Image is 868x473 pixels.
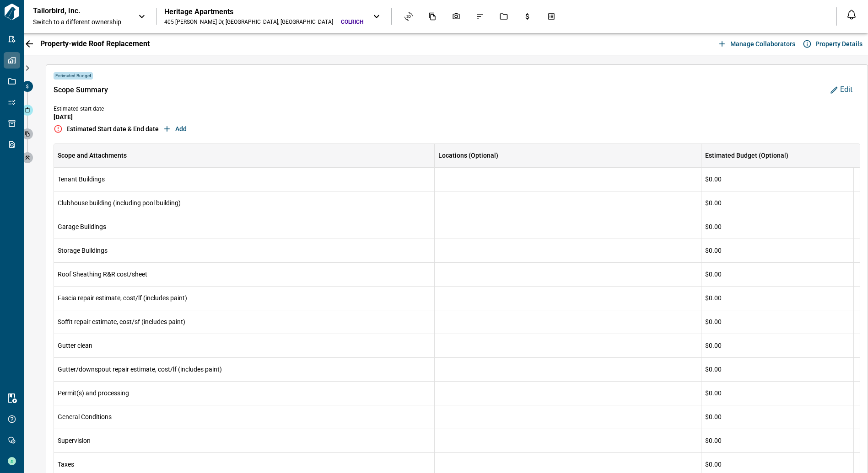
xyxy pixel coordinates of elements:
span: Manage collaborators [730,39,795,48]
span: Clubhouse building (including pool building) [58,199,181,207]
span: [DATE] [54,112,104,122]
div: Photos [447,9,466,24]
span: Permit(s) and processing [58,389,129,397]
span: Gutter/downspout repair estimate, cost/lf (includes paint) [58,366,222,373]
span: Switch to a different ownership [33,17,129,27]
span: General Conditions [58,413,112,420]
span: Scope Summary [54,85,108,95]
span: $0.00 [705,293,722,303]
span: Estimated Budget [54,72,93,80]
span: $0.00 [705,317,722,326]
div: Scope and Attachments [58,143,127,167]
span: Roof Sheathing R&R cost/sheet [58,271,147,278]
span: Property Details [815,39,863,48]
span: COLRICH [341,18,364,26]
span: Soffit repair estimate, cost/sf (includes paint) [58,318,185,325]
button: Manage collaborators [716,37,799,51]
span: Supervision [58,437,91,444]
span: $0.00 [705,460,722,469]
div: Estimated Budget (Optional) [705,143,788,167]
div: Locations (Optional) [438,143,498,167]
div: Budgets [518,9,537,24]
span: $0.00 [705,412,722,421]
span: $0.00 [705,365,722,374]
span: $0.00 [705,270,722,279]
span: Add [175,124,187,133]
span: Garage Buildings [58,223,106,230]
span: Taxes [58,461,74,468]
button: Add [161,122,190,136]
span: Fascia repair estimate, cost/lf (includes paint) [58,294,187,302]
span: $0.00 [705,388,722,398]
div: 405 [PERSON_NAME] Dr , [GEOGRAPHIC_DATA] , [GEOGRAPHIC_DATA] [164,18,333,26]
div: Heritage Apartments [164,7,364,16]
span: Estimated start date [54,105,104,112]
div: Asset View [399,9,418,24]
button: Property Details [801,37,866,51]
span: Tenant Buildings [58,175,105,183]
span: $0.00 [705,341,722,350]
p: Tailorbird, Inc. [33,6,115,16]
span: Edit [841,85,853,95]
span: $0.00 [705,198,722,207]
button: Open notification feed [844,7,859,22]
div: Takeoff Center [542,9,561,24]
div: Documents [423,9,442,24]
div: Locations (Optional) [435,143,701,167]
div: Estimated Budget (Optional) [701,143,854,167]
div: Issues & Info [470,9,490,24]
div: Scope and Attachments [54,143,435,167]
div: Jobs [494,9,513,24]
span: Gutter clean [58,342,92,349]
span: Property-wide Roof Replacement [40,39,150,48]
span: Storage Buildings [58,247,108,254]
span: $0.00 [705,222,722,231]
span: $0.00 [705,175,722,184]
span: $0.00 [705,436,722,445]
span: $0.00 [705,246,722,255]
span: Estimated Start date & End date [66,124,159,133]
button: Edit [826,82,858,98]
